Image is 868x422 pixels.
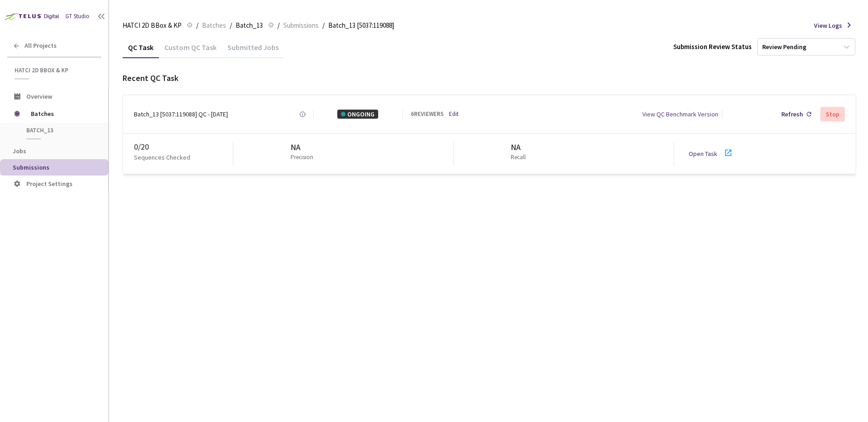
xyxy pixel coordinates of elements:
span: Submissions [283,20,319,31]
span: Batch_13 [26,126,94,134]
span: View Logs [814,21,842,30]
span: All Projects [25,42,57,50]
div: Submitted Jobs [222,43,284,58]
div: Stop [826,111,839,118]
p: Recall [511,153,526,162]
span: Batch_13 [236,20,263,31]
div: QC Task [123,43,159,58]
li: / [322,20,325,31]
a: Open Task [689,150,717,158]
a: Edit [449,110,459,119]
p: Precision [291,153,313,162]
div: NA [291,141,317,153]
li: / [277,20,280,31]
span: Overview [26,92,52,100]
span: Batch_13 [5037:119088] [328,20,394,31]
div: ONGOING [337,110,378,119]
p: Sequences Checked [134,153,190,162]
div: GT Studio [65,12,89,21]
span: Jobs [13,147,26,155]
span: Project Settings [26,180,73,188]
li: / [196,20,198,31]
div: Custom QC Task [159,43,222,58]
a: Submissions [281,20,321,30]
div: 6 REVIEWERS [411,110,444,119]
div: View QC Benchmark Version [642,110,718,119]
div: Batch_13 [5037:119088] QC - [DATE] [134,110,228,119]
div: NA [511,141,529,153]
div: Refresh [781,110,803,119]
span: Submissions [13,163,49,171]
a: Batches [200,20,228,30]
span: Batches [31,105,93,123]
li: / [230,20,232,31]
span: HATCI 2D BBox & KP [15,66,96,74]
div: 0 / 20 [134,141,233,153]
span: HATCI 2D BBox & KP [123,20,182,31]
span: Batches [202,20,226,31]
div: Review Pending [762,43,806,51]
div: Recent QC Task [123,72,856,84]
div: Submission Review Status [673,42,752,51]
